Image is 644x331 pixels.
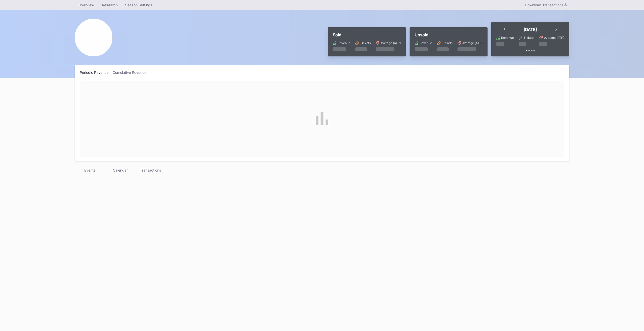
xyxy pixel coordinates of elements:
[501,36,514,40] div: Revenue
[419,41,432,45] div: Revenue
[360,41,371,45] div: Tickets
[75,1,98,9] a: Overview
[524,27,537,32] div: [DATE]
[121,1,156,9] a: Season Settings
[338,41,350,45] div: Revenue
[98,1,121,9] a: Research
[522,2,569,8] button: Download Transactions
[105,167,135,174] div: Calendar
[75,167,105,174] div: Events
[80,70,113,75] div: Periodic Revenue
[415,32,482,37] div: Unsold
[442,41,452,45] div: Tickets
[333,32,401,37] div: Sold
[525,3,567,7] div: Download Transactions
[113,70,150,75] div: Cumulative Revenue
[381,41,401,45] div: Average (ATP)
[544,36,564,40] div: Average (ATP)
[524,36,534,40] div: Tickets
[135,167,166,174] div: Transactions
[462,41,482,45] div: Average (ATP)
